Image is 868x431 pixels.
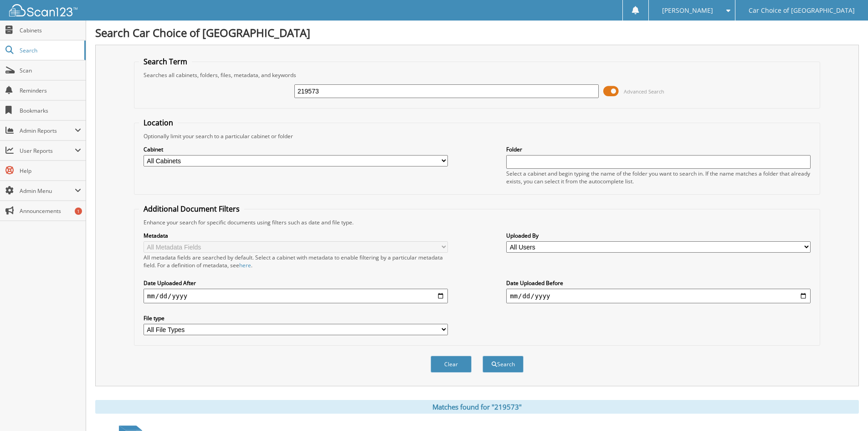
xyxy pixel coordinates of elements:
[483,356,524,373] button: Search
[20,187,75,195] span: Admin Menu
[139,218,815,226] div: Enhance your search for specific documents using filters such as date and file type.
[20,107,81,114] span: Bookmarks
[139,204,244,214] legend: Additional Document Filters
[95,25,859,40] h1: Search Car Choice of [GEOGRAPHIC_DATA]
[144,232,448,239] label: Metadata
[9,4,77,16] img: scan123-logo-white.svg
[20,87,81,94] span: Reminders
[95,400,859,414] div: Matches found for "219573"
[139,71,815,79] div: Searches all cabinets, folders, files, metadata, and keywords
[139,132,815,140] div: Optionally limit your search to a particular cabinet or folder
[20,47,80,54] span: Search
[144,289,448,303] input: start
[662,8,713,13] span: [PERSON_NAME]
[20,127,75,135] span: Admin Reports
[624,88,664,95] span: Advanced Search
[506,145,811,153] label: Folder
[20,147,75,155] span: User Reports
[75,208,82,215] div: 1
[139,118,178,128] legend: Location
[139,57,192,67] legend: Search Term
[20,207,81,215] span: Announcements
[144,279,448,287] label: Date Uploaded After
[144,314,448,322] label: File type
[506,279,811,287] label: Date Uploaded Before
[20,67,81,74] span: Scan
[239,261,251,269] a: here
[20,26,81,34] span: Cabinets
[506,232,811,239] label: Uploaded By
[144,145,448,153] label: Cabinet
[144,254,448,269] div: All metadata fields are searched by default. Select a cabinet with metadata to enable filtering b...
[506,289,811,303] input: end
[431,356,472,373] button: Clear
[749,8,855,13] span: Car Choice of [GEOGRAPHIC_DATA]
[20,167,81,175] span: Help
[506,170,811,185] div: Select a cabinet and begin typing the name of the folder you want to search in. If the name match...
